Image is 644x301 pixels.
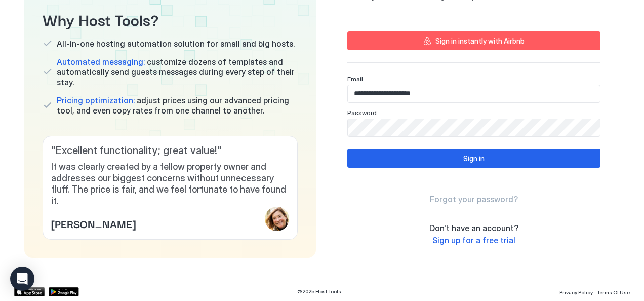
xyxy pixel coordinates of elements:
[57,95,135,105] span: Pricing optimization:
[14,287,45,296] a: App Store
[559,286,593,297] a: Privacy Policy
[347,109,377,117] span: Password
[297,288,341,295] span: © 2025 Host Tools
[435,35,525,46] div: Sign in instantly with Airbnb
[10,267,34,291] div: Open Intercom Messenger
[51,144,289,157] span: " Excellent functionality; great value! "
[597,289,630,295] span: Terms Of Use
[57,57,145,67] span: Automated messaging:
[347,75,363,83] span: Email
[57,57,298,87] span: customize dozens of templates and automatically send guests messages during every step of their s...
[430,194,518,205] a: Forgot your password?
[597,286,630,297] a: Terms Of Use
[348,119,600,136] input: Input Field
[265,207,289,231] div: profile
[429,223,518,233] span: Don't have an account?
[347,149,600,168] button: Sign in
[43,8,298,30] span: Why Host Tools?
[51,216,136,231] span: [PERSON_NAME]
[57,95,298,116] span: adjust prices using our advanced pricing tool, and even copy rates from one channel to another.
[49,287,79,296] a: Google Play Store
[430,194,518,204] span: Forgot your password?
[57,39,295,49] span: All-in-one hosting automation solution for small and big hosts.
[348,85,600,102] input: Input Field
[51,161,289,207] span: It was clearly created by a fellow property owner and addresses our biggest concerns without unne...
[559,289,593,295] span: Privacy Policy
[432,235,515,246] a: Sign up for a free trial
[347,31,600,50] button: Sign in instantly with Airbnb
[463,153,485,164] div: Sign in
